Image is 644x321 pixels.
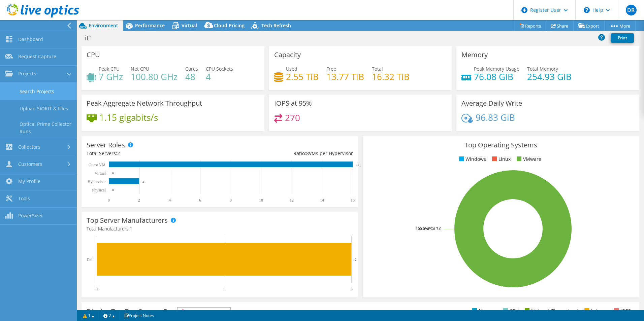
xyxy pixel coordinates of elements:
h4: 96.83 GiB [476,114,515,121]
span: Cloud Pricing [214,22,245,29]
a: Reports [514,21,546,31]
li: Latency [583,307,608,315]
span: Peak Memory Usage [474,66,519,72]
span: Peak CPU [99,66,120,72]
div: Ratio: VMs per Hypervisor [220,150,353,157]
span: 8 [306,150,309,156]
text: 2 [355,257,357,261]
tspan: ESXi 7.0 [428,226,441,231]
li: Linux [490,155,511,163]
h4: 2.55 TiB [286,73,319,80]
h4: 7 GHz [99,73,123,80]
text: Dell [87,257,94,262]
span: CPU Sockets [206,66,233,72]
svg: \n [584,7,590,13]
h3: Capacity [274,51,301,59]
text: 0 [96,287,98,291]
span: 2 [117,150,120,156]
span: Total [372,66,383,72]
h1: it1 [82,34,103,42]
text: Guest VM [89,163,105,167]
h4: 100.80 GHz [131,73,178,80]
tspan: 100.0% [416,226,428,231]
span: Total Memory [527,66,558,72]
a: Print [611,33,634,43]
text: 6 [199,198,201,203]
h4: 48 [185,73,198,80]
text: 2 [350,287,352,291]
text: Hypervisor [88,179,106,184]
h3: Top Operating Systems [368,141,634,149]
text: 8 [230,198,232,203]
h4: 270 [285,114,300,121]
li: Memory [471,307,497,315]
span: Virtual [182,22,197,29]
text: Virtual [95,171,106,176]
span: Free [326,66,336,72]
h3: Peak Aggregate Network Throughput [87,100,202,107]
a: More [604,21,636,31]
text: 12 [290,198,294,203]
text: 2 [142,180,144,183]
h4: 16.32 TiB [372,73,410,80]
text: 16 [356,163,359,167]
text: 2 [138,198,140,203]
h4: 254.93 GiB [527,73,572,80]
span: 1 [130,225,132,232]
h4: Total Manufacturers: [87,225,353,233]
text: 10 [259,198,263,203]
span: Cores [185,66,198,72]
h3: Top Server Manufacturers [87,217,168,224]
text: 16 [351,198,355,203]
h3: Server Roles [87,141,125,149]
li: VMware [515,155,541,163]
a: Project Notes [119,311,159,320]
li: Network Throughput [523,307,578,315]
text: 0 [112,188,114,192]
span: Tech Refresh [261,22,291,29]
li: IOPS [612,307,631,315]
h3: IOPS at 95% [274,100,312,107]
h4: 4 [206,73,233,80]
text: 1 [223,287,225,291]
span: DR [626,5,637,15]
span: Performance [135,22,165,29]
h3: CPU [87,51,100,59]
li: CPU [502,307,519,315]
div: Total Servers: [87,150,220,157]
h4: 13.77 TiB [326,73,364,80]
text: 0 [112,172,114,175]
text: 0 [108,198,110,203]
a: Share [546,21,574,31]
li: Windows [457,155,486,163]
a: Export [573,21,605,31]
h4: 1.15 gigabits/s [99,114,158,121]
span: Used [286,66,297,72]
span: Net CPU [131,66,149,72]
h3: Average Daily Write [461,100,522,107]
h4: 76.08 GiB [474,73,519,80]
text: 4 [169,198,171,203]
a: 1 [78,311,99,320]
h3: Memory [461,51,488,59]
span: IOPS [178,308,230,316]
text: Physical [92,188,106,192]
a: 2 [99,311,120,320]
text: 14 [320,198,324,203]
span: Environment [89,22,118,29]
